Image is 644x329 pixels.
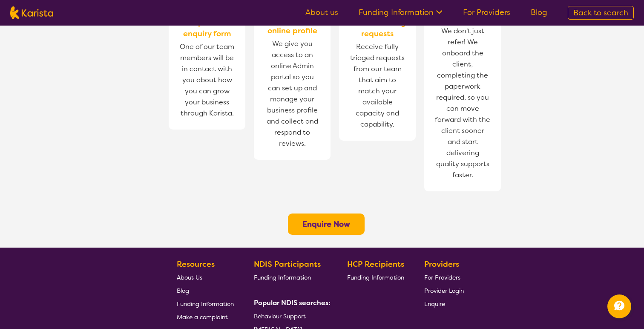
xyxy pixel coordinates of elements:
[607,294,631,318] button: Channel Menu
[531,7,547,17] a: Blog
[262,36,322,151] span: We give you access to an online Admin portal so you can set up and manage your business profile a...
[288,214,365,235] button: Enquire Now
[424,300,445,308] span: Enquire
[177,274,202,281] span: About Us
[177,39,237,121] span: One of our team members will be in contact with you about how you can grow your business through ...
[254,271,327,284] a: Funding Information
[177,284,234,297] a: Blog
[10,6,53,19] img: Karista logo
[424,259,459,269] b: Providers
[254,259,321,269] b: NDIS Participants
[254,312,306,320] span: Behaviour Support
[347,274,404,281] span: Funding Information
[177,17,237,39] span: Complete the enquiry form
[177,287,189,294] span: Blog
[254,298,331,307] b: Popular NDIS searches:
[254,274,311,281] span: Funding Information
[305,7,338,17] a: About us
[463,7,510,17] a: For Providers
[177,259,215,269] b: Resources
[348,39,407,132] span: Receive fully triaged requests from our team that aim to match your available capacity and capabi...
[424,297,464,310] a: Enquire
[359,7,443,17] a: Funding Information
[573,8,628,18] span: Back to search
[177,313,228,321] span: Make a complaint
[177,300,234,308] span: Funding Information
[433,23,492,183] span: We don't just refer! We onboard the client, completing the paperwork required, so you can move fo...
[177,297,234,310] a: Funding Information
[254,309,327,323] a: Behaviour Support
[424,284,464,297] a: Provider Login
[302,219,350,229] a: Enquire Now
[424,271,464,284] a: For Providers
[424,287,464,294] span: Provider Login
[348,17,407,39] span: Start receiving requests
[177,310,234,323] a: Make a complaint
[568,6,634,20] a: Back to search
[347,271,404,284] a: Funding Information
[347,259,404,269] b: HCP Recipients
[177,271,234,284] a: About Us
[424,274,460,281] span: For Providers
